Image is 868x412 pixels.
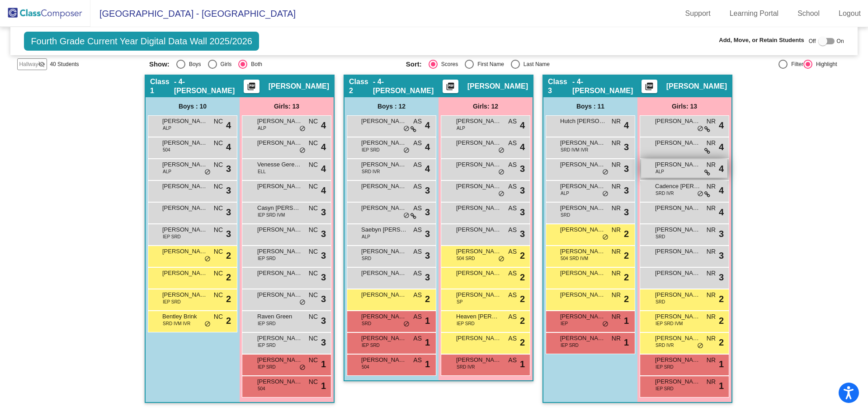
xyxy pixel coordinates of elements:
[425,249,430,262] span: 3
[707,312,716,322] span: NR
[321,184,326,197] span: 4
[226,314,231,327] span: 2
[624,314,629,327] span: 1
[602,234,609,241] span: do_not_disturb_alt
[299,147,306,154] span: do_not_disturb_alt
[560,160,605,169] span: [PERSON_NAME]
[413,117,422,126] span: AS
[457,298,462,305] span: SP
[163,147,170,153] span: 504
[719,184,724,197] span: 4
[362,342,380,349] span: IEP SRD
[309,204,318,213] span: NC
[655,225,700,234] span: [PERSON_NAME]
[508,160,517,170] span: AS
[508,204,517,213] span: AS
[508,334,517,343] span: AS
[149,60,170,68] span: Show:
[362,147,380,153] span: IEP SRD
[560,290,605,299] span: [PERSON_NAME]
[257,290,302,299] span: [PERSON_NAME]
[520,336,525,349] span: 2
[257,204,302,213] span: Casyn [PERSON_NAME]
[656,298,665,305] span: SRD
[837,37,844,45] span: On
[788,60,803,68] div: Filter
[321,162,326,175] span: 4
[456,290,501,299] span: [PERSON_NAME]
[612,334,621,343] span: NR
[214,204,223,213] span: NC
[247,60,262,68] div: Both
[163,233,181,240] span: IEP SRD
[508,182,517,191] span: AS
[163,168,171,175] span: ALP
[257,334,302,343] span: [PERSON_NAME]
[655,160,700,169] span: [PERSON_NAME]
[258,168,266,175] span: ELL
[413,225,422,235] span: AS
[149,60,399,69] mat-radio-group: Select an option
[299,125,306,133] span: do_not_disturb_alt
[467,82,528,91] span: [PERSON_NAME]
[508,269,517,278] span: AS
[185,60,201,68] div: Boys
[309,290,318,300] span: NC
[719,270,724,284] span: 3
[162,269,208,278] span: [PERSON_NAME]
[214,138,223,148] span: NC
[612,182,621,191] span: NR
[655,269,700,278] span: [PERSON_NAME]
[719,162,724,175] span: 4
[561,255,588,262] span: 504 SRD IVM
[309,138,318,148] span: NC
[321,336,326,349] span: 3
[612,269,621,278] span: NR
[439,97,533,115] div: Girls: 12
[520,205,525,219] span: 3
[520,270,525,284] span: 2
[474,60,504,68] div: First Name
[361,160,406,169] span: [PERSON_NAME] [PERSON_NAME]
[257,138,302,147] span: [PERSON_NAME]
[457,125,465,132] span: ALP
[655,290,700,299] span: [PERSON_NAME]
[90,6,296,21] span: [GEOGRAPHIC_DATA] - [GEOGRAPHIC_DATA]
[655,182,700,191] span: Cadence [PERSON_NAME]
[719,205,724,219] span: 4
[697,190,703,198] span: do_not_disturb_alt
[831,6,868,21] a: Logout
[707,138,716,148] span: NR
[344,97,439,115] div: Boys : 12
[719,140,724,154] span: 4
[508,117,517,126] span: AS
[163,125,171,132] span: ALP
[508,247,517,256] span: AS
[656,320,683,327] span: IEP SRD IVM
[707,225,716,235] span: NR
[655,334,700,343] span: [PERSON_NAME]
[321,270,326,284] span: 3
[602,321,609,328] span: do_not_disturb_alt
[163,298,181,305] span: IEP SRD
[722,6,786,21] a: Learning Portal
[456,247,501,256] span: [PERSON_NAME]
[624,205,629,219] span: 3
[457,255,475,262] span: 504 SRD
[413,334,422,343] span: AS
[403,321,410,328] span: do_not_disturb_alt
[498,147,505,154] span: do_not_disturb_alt
[214,269,223,278] span: NC
[361,117,406,126] span: [PERSON_NAME]
[257,247,302,256] span: [PERSON_NAME]
[624,227,629,241] span: 2
[162,247,208,256] span: [PERSON_NAME]
[520,249,525,262] span: 2
[163,320,190,327] span: SRD IVM IVR
[50,60,79,68] span: 40 Students
[258,125,266,132] span: ALP
[362,320,371,327] span: SRD
[258,342,276,349] span: IEP SRD
[612,117,621,126] span: NR
[520,184,525,197] span: 3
